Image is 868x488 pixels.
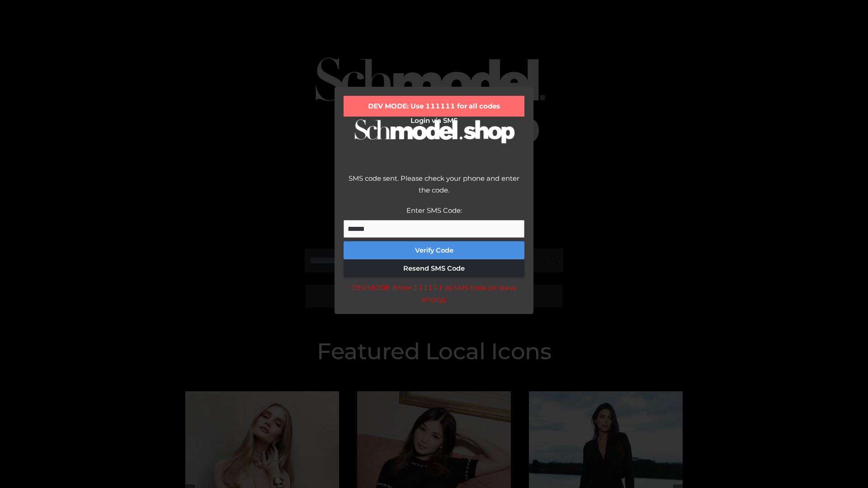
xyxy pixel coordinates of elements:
[344,173,524,205] div: SMS code sent. Please check your phone and enter the code.
[344,241,524,259] button: Verify Code
[344,259,524,277] button: Resend SMS Code
[344,282,524,305] div: DEV MODE: Enter 111111 as SMS code (or leave empty).
[406,206,462,215] label: Enter SMS Code:
[344,117,524,125] h2: Login via SMS
[344,96,524,117] div: DEV MODE: Use 111111 for all codes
